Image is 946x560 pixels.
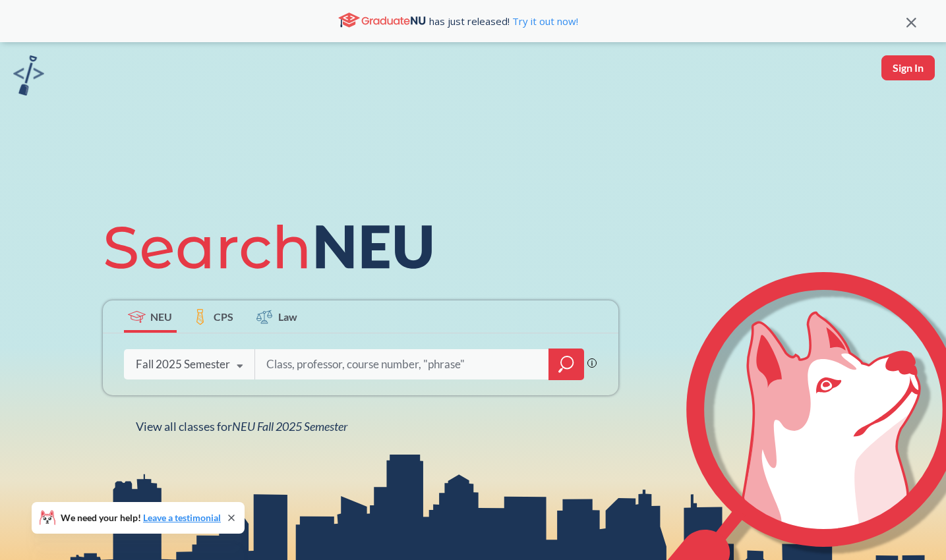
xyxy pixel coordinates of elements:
span: Law [278,309,297,324]
input: Class, professor, course number, "phrase" [265,350,539,378]
span: We need your help! [61,513,221,522]
svg: magnifying glass [558,355,574,374]
img: sandbox logo [13,55,44,96]
a: sandbox logo [13,55,44,99]
div: Fall 2025 Semester [136,357,230,372]
span: NEU [150,309,172,324]
span: CPS [214,309,233,324]
button: Sign In [881,55,935,80]
span: has just released! [429,14,578,28]
a: Leave a testimonial [143,512,221,523]
span: NEU Fall 2025 Semester [232,419,347,434]
div: magnifying glass [548,349,584,380]
span: View all classes for [136,419,347,434]
a: Try it out now! [510,14,578,28]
